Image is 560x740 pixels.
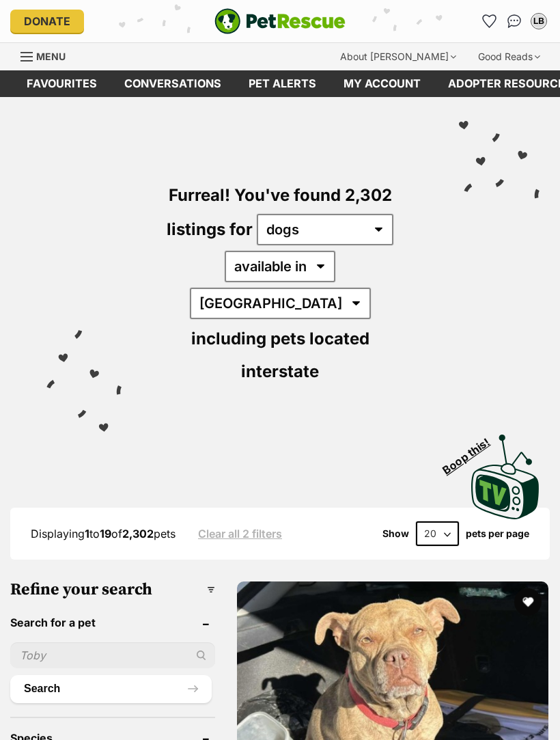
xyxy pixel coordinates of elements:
[10,10,84,33] a: Donate
[214,8,346,34] a: PetRescue
[507,14,522,28] img: chat-41dd97257d64d25036548639549fe6c8038ab92f7586957e7f3b1b290dea8141.svg
[330,70,434,97] a: My account
[528,10,550,32] button: My account
[479,10,550,32] ul: Account quick links
[111,70,235,97] a: conversations
[532,14,546,28] div: LB
[440,427,503,476] span: Boop this!
[331,43,466,70] div: About [PERSON_NAME]
[503,10,525,32] a: Conversations
[20,43,75,68] a: Menu
[31,527,176,540] span: Displaying to of pets
[10,642,215,668] input: Toby
[466,528,529,539] label: pets per page
[198,527,282,540] a: Clear all 2 filters
[36,51,66,62] span: Menu
[13,70,111,97] a: Favourites
[471,422,540,522] a: Boop this!
[10,616,215,629] header: Search for a pet
[167,185,392,239] span: Furreal! You've found 2,302 listings for
[122,527,154,540] strong: 2,302
[479,10,501,32] a: Favourites
[468,43,550,70] div: Good Reads
[214,8,346,34] img: logo-e224e6f780fb5917bec1dbf3a21bbac754714ae5b6737aabdf751b685950b380.svg
[10,580,215,599] h3: Refine your search
[471,435,540,519] img: PetRescue TV logo
[10,675,212,702] button: Search
[235,70,330,97] a: Pet alerts
[382,528,409,539] span: Show
[85,527,89,540] strong: 1
[514,588,542,616] button: favourite
[100,527,111,540] strong: 19
[191,329,369,381] span: including pets located interstate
